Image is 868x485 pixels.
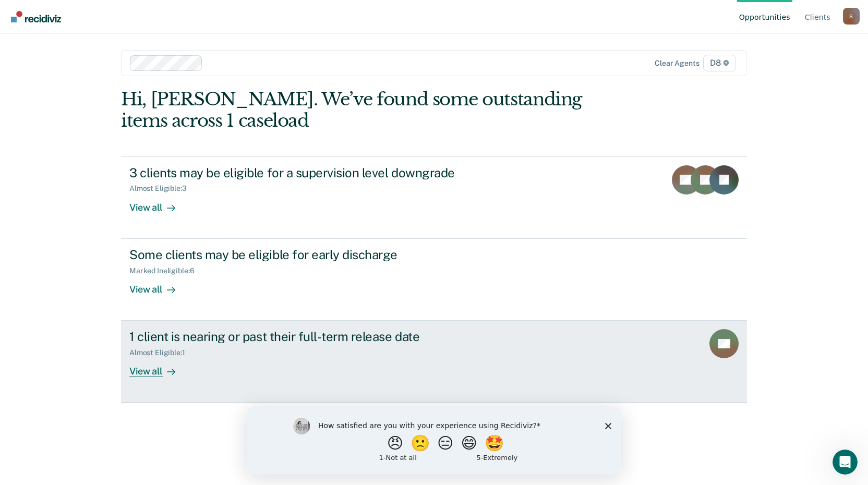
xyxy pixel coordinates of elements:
[121,321,747,403] a: 1 client is nearing or past their full-term release dateAlmost Eligible:1View all
[843,8,860,25] div: S
[129,348,194,357] div: Almost Eligible : 1
[129,165,496,180] div: 3 clients may be eligible for a supervision level downgrade
[121,156,747,239] a: 3 clients may be eligible for a supervision level downgradeAlmost Eligible:3View all
[129,357,188,378] div: View all
[129,329,496,344] div: 1 client is nearing or past their full-term release date
[121,239,747,321] a: Some clients may be eligible for early dischargeMarked Ineligible:6View all
[129,193,188,213] div: View all
[703,55,736,71] span: D8
[655,59,699,68] div: Clear agents
[843,8,860,25] button: Profile dropdown button
[129,184,195,193] div: Almost Eligible : 3
[129,247,496,262] div: Some clients may be eligible for early discharge
[121,89,622,131] div: Hi, [PERSON_NAME]. We’ve found some outstanding items across 1 caseload
[833,450,858,475] iframe: Intercom live chat
[129,266,202,275] div: Marked Ineligible : 6
[129,275,188,295] div: View all
[11,11,61,22] img: Recidiviz
[247,407,621,475] iframe: Survey by Kim from Recidiviz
